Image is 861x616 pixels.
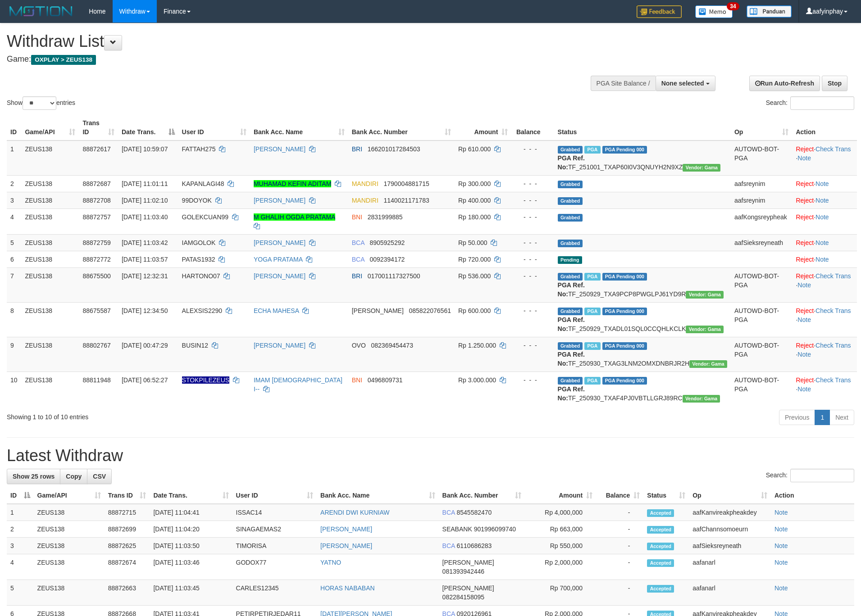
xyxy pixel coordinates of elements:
td: - [596,504,643,521]
td: ISSAC14 [232,504,317,521]
td: ZEUS138 [34,554,105,580]
div: PGA Site Balance / [591,76,656,91]
th: Amount: activate to sort column ascending [455,115,511,140]
span: GOLEKCUAN99 [182,213,228,221]
span: Vendor URL: https://trx31.1velocity.biz [686,326,724,333]
span: 88802767 [82,342,110,349]
span: Rp 600.000 [458,307,491,314]
span: MANDIRI [352,180,378,187]
td: TF_250929_TXADL01SQL0CCQHLKCLK [554,302,731,337]
td: aafKongsreypheak [731,208,793,234]
span: [DATE] 10:59:07 [122,145,168,153]
td: [DATE] 11:03:46 [150,554,232,580]
td: AUTOWD-BOT-PGA [731,267,793,302]
img: MOTION_logo.png [7,5,75,18]
span: Grabbed [558,342,583,350]
a: Reject [796,256,814,263]
span: Grabbed [558,181,583,188]
span: Vendor URL: https://trx31.1velocity.biz [683,164,720,172]
a: Note [774,542,788,549]
a: Note [815,213,829,221]
span: KAPANLAGI48 [182,180,224,187]
td: - [596,538,643,554]
td: 1 [7,140,21,176]
a: Note [797,316,811,323]
a: Note [797,154,811,162]
span: Copy 017001117327500 to clipboard [368,272,420,280]
div: - - - [515,376,550,385]
td: 10 [7,371,21,406]
span: Grabbed [558,146,583,154]
span: 88675500 [82,272,110,280]
td: 8 [7,302,21,337]
span: [PERSON_NAME] [442,559,494,566]
span: Grabbed [558,273,583,281]
td: [DATE] 11:03:45 [150,580,232,606]
span: PGA Pending [602,308,647,315]
td: Rp 663,000 [525,521,596,538]
th: Balance [511,115,554,140]
td: - [596,521,643,538]
th: Bank Acc. Name: activate to sort column ascending [250,115,348,140]
th: Date Trans.: activate to sort column descending [118,115,178,140]
a: Note [774,584,788,592]
h4: Game: [7,55,565,64]
td: · · [792,337,857,371]
label: Show entries [7,96,75,110]
td: TF_250930_TXAF4PJ0VBTLLGRJ89RC [554,371,731,406]
span: [DATE] 12:32:31 [122,272,168,280]
div: Showing 1 to 10 of 10 entries [7,409,352,421]
td: [DATE] 11:04:41 [150,504,232,521]
td: 5 [7,234,21,251]
td: ZEUS138 [34,504,105,521]
td: [DATE] 11:04:20 [150,521,232,538]
td: GODOX77 [232,554,317,580]
label: Search: [766,469,854,482]
span: BCA [352,239,364,246]
td: ZEUS138 [21,302,79,337]
div: - - - [515,255,550,264]
td: 2 [7,175,21,192]
span: BNI [352,376,362,384]
b: PGA Ref. No: [558,351,585,367]
a: [PERSON_NAME] [254,145,305,153]
span: OVO [352,342,366,349]
span: Rp 50.000 [458,239,487,246]
td: · · [792,267,857,302]
a: MUHAMAD KEFIN ADITAM [254,180,331,187]
span: Grabbed [558,240,583,247]
td: - [596,554,643,580]
span: Pending [558,256,582,264]
span: BCA [442,542,455,549]
span: BUSIN12 [182,342,208,349]
div: - - - [515,306,550,315]
div: - - - [515,238,550,247]
span: [DATE] 11:01:11 [122,180,168,187]
td: Rp 700,000 [525,580,596,606]
span: 88872772 [82,256,110,263]
td: · · [792,371,857,406]
th: ID [7,115,21,140]
a: Reject [796,213,814,221]
a: Reject [796,376,814,384]
td: 9 [7,337,21,371]
td: · · [792,302,857,337]
td: ZEUS138 [21,208,79,234]
span: Copy 166201017284503 to clipboard [368,145,420,153]
span: Grabbed [558,377,583,385]
span: [DATE] 00:47:29 [122,342,168,349]
td: TF_251001_TXAP60I0V3QNUYH2N9XZ [554,140,731,176]
td: AUTOWD-BOT-PGA [731,140,793,176]
th: Op: activate to sort column ascending [731,115,793,140]
td: 2 [7,521,34,538]
span: Marked by aafanarl [584,146,600,154]
span: Copy 1790004881715 to clipboard [384,180,429,187]
a: Note [774,559,788,566]
td: · [792,192,857,208]
th: Trans ID: activate to sort column ascending [79,115,118,140]
a: 1 [815,410,830,425]
span: Marked by aafsreyleap [584,377,600,385]
th: Trans ID: activate to sort column ascending [105,487,150,504]
td: SINAGAEMAS2 [232,521,317,538]
span: Rp 300.000 [458,180,491,187]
